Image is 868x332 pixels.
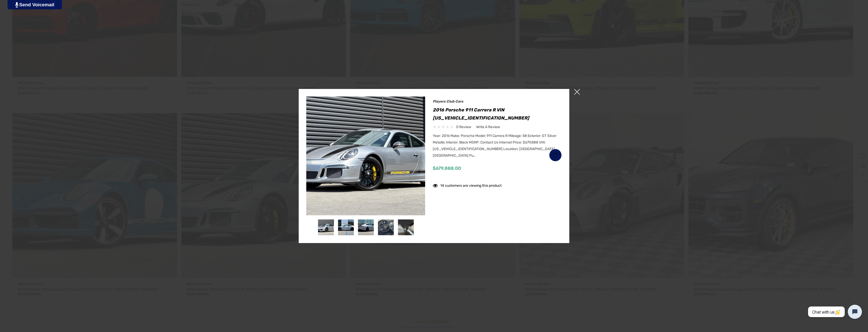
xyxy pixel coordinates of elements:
[338,219,354,235] img: For Sale 2016 Porsche 911 Carrera R VIN WP0AF2A92GS195318
[358,219,374,235] img: For Sale 2016 Porsche 911 Carrera R VIN WP0AF2A92GS195318
[318,219,334,235] img: For Sale 2016 Porsche 911 Carrera R VIN WP0AF2A92GS195318
[433,165,461,171] span: $679,888.00
[378,219,394,235] img: For Sale 2016 Porsche 911 Carrera R VIN WP0AF2A92GS195318
[15,2,18,8] img: PjwhLS0gR2VuZXJhdG9yOiBHcmF2aXQuaW8gLS0+PHN2ZyB4bWxucz0iaHR0cDovL3d3dy53My5vcmcvMjAwMC9zdmciIHhtb...
[549,149,562,161] a: Wish List
[574,89,580,95] span: ×
[433,134,556,158] span: Year: 2016 Make: Porsche Model: 911 Carrera R Mileage: 58 Exterior: GT Silver Metallic Interior: ...
[433,181,502,189] div: 14 customers are viewing this product
[398,219,414,235] img: For Sale 2016 Porsche 911 Carrera R VIN WP0AF2A92GS195318
[476,125,500,129] span: Write a Review
[476,124,500,130] a: Write a Review
[433,106,562,122] h1: 2016 Porsche 911 Carrera R VIN [US_VEHICLE_IDENTIFICATION_NUMBER]
[433,99,463,104] a: Players Club Cars
[456,124,471,130] span: 0 review
[553,152,558,158] svg: Wish List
